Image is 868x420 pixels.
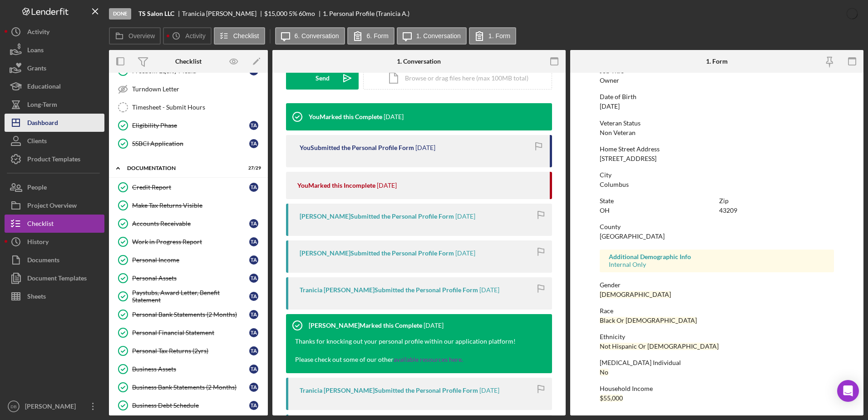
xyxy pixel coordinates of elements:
div: $55,000 [600,395,623,402]
a: Turndown Letter [113,80,263,98]
button: Checklist [5,215,104,233]
text: DB [10,404,16,409]
button: Clients [5,132,104,150]
div: T A [249,365,258,374]
div: Black Or [DEMOGRAPHIC_DATA] [600,317,697,324]
a: Dashboard [5,114,104,132]
div: Timesheet - Submit Hours [132,104,263,111]
a: Personal Financial StatementTA [113,324,263,342]
div: T A [249,255,258,265]
button: Product Templates [5,150,104,168]
div: Documentation [127,165,238,171]
div: No [600,369,608,376]
div: Tranicia [PERSON_NAME] Submitted the Personal Profile Form [300,286,478,294]
div: OH [600,207,610,214]
time: 2025-02-20 15:15 [479,387,499,394]
div: County [600,223,834,230]
div: Personal Tax Returns (2yrs) [132,347,249,355]
button: 6. Conversation [275,27,345,45]
div: Document Templates [27,269,87,290]
div: Checklist [27,215,54,235]
div: Date of Birth [600,93,834,100]
label: 1. Form [488,32,510,40]
a: Educational [5,77,104,95]
div: 60 mo [299,10,315,17]
div: [DATE] [600,103,620,110]
a: Credit ReportTA [113,178,263,196]
time: 2025-02-20 15:16 [424,322,444,329]
div: City [600,171,834,179]
div: Clients [27,132,47,152]
time: 2025-05-21 13:54 [455,213,475,220]
a: Business Debt ScheduleTA [113,396,263,415]
div: You Submitted the Personal Profile Form [300,144,414,151]
div: Non Veteran [600,129,636,136]
div: Personal Assets [132,275,249,282]
div: 1. Form [706,58,728,65]
div: 27 / 29 [245,165,261,171]
button: DB[PERSON_NAME] [5,397,104,415]
div: Race [600,307,834,315]
div: Owner [600,77,619,84]
div: T A [249,328,258,337]
div: Dashboard [27,114,58,134]
div: Paystubs, Award Letter, Benefit Statement [132,289,249,304]
a: available resources here. [394,355,463,363]
div: Columbus [600,181,629,188]
button: Checklist [214,27,265,45]
div: [DEMOGRAPHIC_DATA] [600,291,671,298]
div: People [27,178,47,199]
div: Not Hispanic Or [DEMOGRAPHIC_DATA] [600,343,719,350]
div: History [27,233,49,253]
div: 5 % [289,10,297,17]
time: 2025-09-22 15:49 [384,113,404,120]
button: Loans [5,41,104,59]
a: Timesheet - Submit Hours [113,98,263,116]
div: Checklist [175,58,202,65]
time: 2025-02-20 15:22 [479,286,499,294]
div: [PERSON_NAME] Submitted the Personal Profile Form [300,250,454,257]
label: 1. Conversation [416,32,461,40]
time: 2025-05-21 13:54 [455,250,475,257]
div: Long-Term [27,95,57,116]
a: SSBCI ApplicationTA [113,135,263,153]
time: 2025-09-22 15:49 [377,182,397,189]
a: Sheets [5,287,104,305]
div: T A [249,383,258,392]
div: Grants [27,59,46,80]
div: 43209 [719,207,737,214]
button: Document Templates [5,269,104,287]
button: Send [286,67,359,90]
div: Product Templates [27,150,80,170]
div: 1. Personal Profile (Tranicia A.) [323,10,409,17]
div: Thanks for knocking out your personal profile within our application platform! [295,337,516,346]
label: 6. Form [367,32,389,40]
div: Turndown Letter [132,85,263,93]
a: Make Tax Returns Visible [113,196,263,215]
div: Documents [27,251,59,271]
button: People [5,178,104,196]
button: Activity [5,23,104,41]
div: Internal Only [609,261,825,268]
button: Documents [5,251,104,269]
div: Credit Report [132,184,249,191]
div: You Marked this Complete [309,113,382,120]
button: 6. Form [347,27,395,45]
button: Long-Term [5,95,104,114]
div: [PERSON_NAME] Marked this Complete [309,322,422,329]
div: Tranicia [PERSON_NAME] Submitted the Personal Profile Form [300,387,478,394]
div: Accounts Receivable [132,220,249,227]
a: Business Bank Statements (2 Months)TA [113,378,263,396]
a: Personal IncomeTA [113,251,263,269]
button: History [5,233,104,251]
div: Eligibility Phase [132,122,249,129]
div: T A [249,237,258,246]
div: Business Assets [132,365,249,373]
div: Loans [27,41,44,61]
